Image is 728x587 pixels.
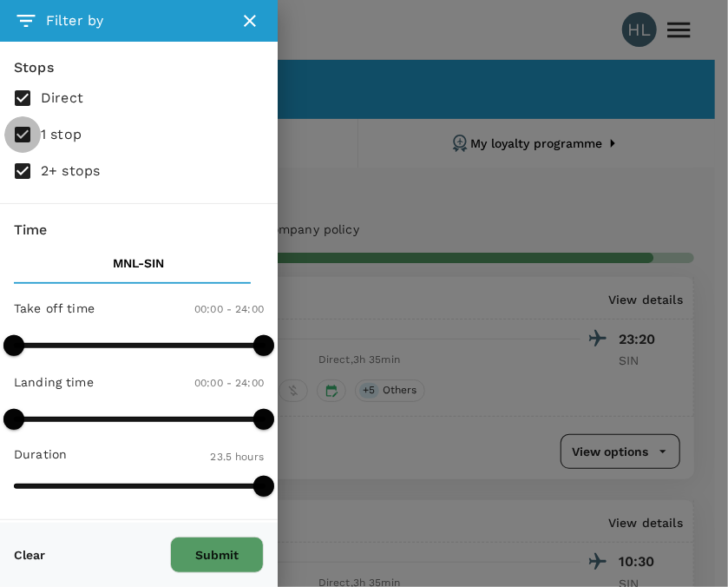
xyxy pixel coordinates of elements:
[114,254,165,272] p: MNL - SIN
[41,88,83,109] span: Direct
[14,218,264,242] div: Time
[194,377,264,389] span: 00:00 - 24:00
[211,451,265,463] span: 23.5 hours
[14,373,94,391] p: Landing time
[14,445,67,463] p: Duration
[14,548,45,562] button: Clear
[170,537,264,573] button: Submit
[41,161,100,181] span: 2+ stops
[46,9,103,33] h6: Filter by
[41,124,82,145] span: 1 stop
[194,303,264,315] span: 00:00 - 24:00
[14,56,264,80] div: Stops
[14,300,95,317] p: Take off time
